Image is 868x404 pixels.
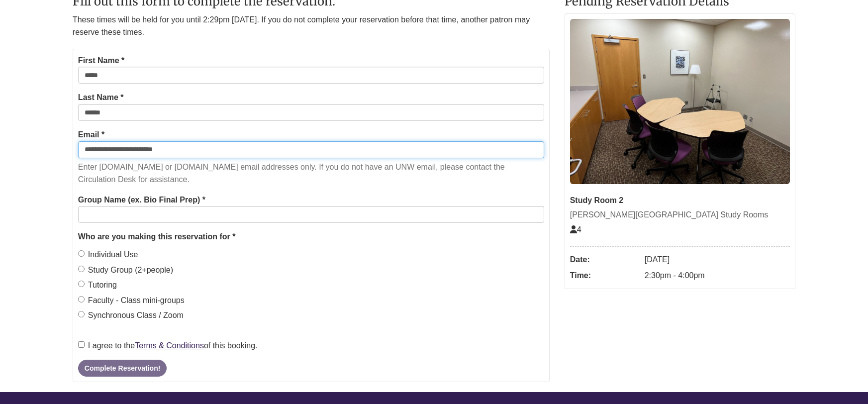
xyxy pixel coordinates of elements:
[78,309,184,322] label: Synchronous Class / Zoom
[78,281,85,287] input: Tutoring
[78,360,167,377] button: Complete Reservation!
[78,194,205,206] label: Group Name (ex. Bio Final Prep) *
[78,128,104,141] label: Email *
[78,54,124,67] label: First Name *
[570,252,640,268] dt: Date:
[78,339,258,352] label: I agree to the of this booking.
[78,296,85,303] input: Faculty - Class mini-groups
[570,268,640,284] dt: Time:
[570,208,790,221] div: [PERSON_NAME][GEOGRAPHIC_DATA] Study Rooms
[78,279,117,292] label: Tutoring
[73,13,550,39] p: These times will be held for you until 2:29pm [DATE]. If you do not complete your reservation bef...
[78,91,124,104] label: Last Name *
[78,294,185,307] label: Faculty - Class mini-groups
[570,225,581,234] span: The capacity of this space
[78,266,85,272] input: Study Group (2+people)
[135,341,204,350] a: Terms & Conditions
[645,268,790,284] dd: 2:30pm - 4:00pm
[570,19,790,184] img: Study Room 2
[78,341,85,348] input: I agree to theTerms & Conditionsof this booking.
[645,252,790,268] dd: [DATE]
[78,161,544,186] p: Enter [DOMAIN_NAME] or [DOMAIN_NAME] email addresses only. If you do not have an UNW email, pleas...
[570,194,790,207] div: Study Room 2
[78,248,138,261] label: Individual Use
[78,311,85,317] input: Synchronous Class / Zoom
[78,264,173,277] label: Study Group (2+people)
[78,230,544,243] legend: Who are you making this reservation for *
[78,250,85,257] input: Individual Use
